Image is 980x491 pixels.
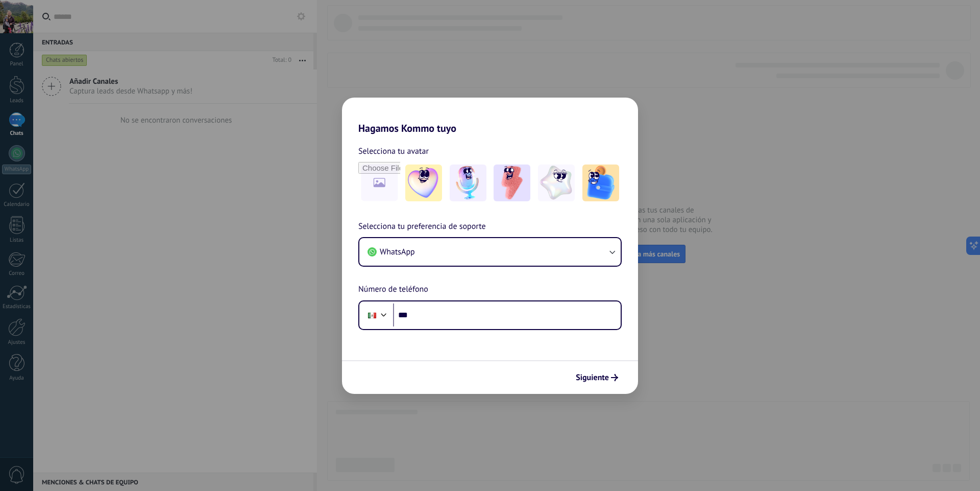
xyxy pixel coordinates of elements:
img: -1.jpeg [405,165,442,201]
span: Siguiente [576,374,609,381]
button: WhatsApp [359,238,621,266]
img: -5.jpeg [582,165,619,201]
img: -3.jpeg [494,165,530,201]
button: Siguiente [571,369,623,386]
img: -2.jpeg [450,165,486,201]
span: Selecciona tu preferencia de soporte [358,220,486,233]
span: Número de teléfono [358,283,428,296]
div: Mexico: + 52 [362,305,382,326]
span: WhatsApp [380,247,415,257]
img: -4.jpeg [538,165,575,201]
span: Selecciona tu avatar [358,145,429,158]
h2: Hagamos Kommo tuyo [342,98,638,134]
